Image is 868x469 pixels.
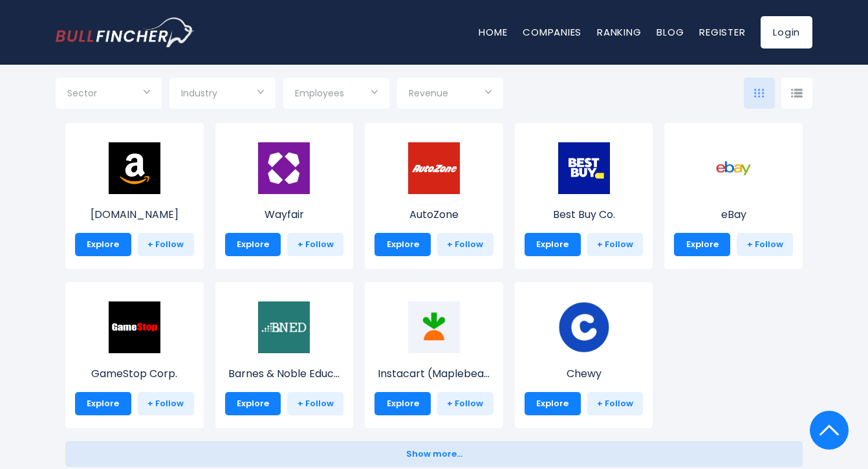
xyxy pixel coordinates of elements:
[65,441,803,467] button: Show more...
[75,233,131,256] a: Explore
[225,233,281,256] a: Explore
[287,233,343,256] a: + Follow
[138,233,194,256] a: + Follow
[408,301,460,353] img: CART.png
[437,392,494,415] a: + Follow
[225,325,344,382] a: Barnes & Noble Educ...
[523,25,581,39] a: Companies
[406,450,462,459] span: Show more...
[75,207,194,223] p: Amazon.com
[67,87,97,99] span: Sector
[587,392,644,415] a: + Follow
[75,392,131,415] a: Explore
[56,17,195,47] img: bullfincher logo
[374,166,494,223] a: AutoZone
[109,142,160,194] img: AMZN.png
[674,233,730,256] a: Explore
[525,207,644,223] p: Best Buy Co.
[75,325,194,382] a: GameStop Corp.
[737,233,793,256] a: + Follow
[67,83,150,106] input: Selection
[558,301,610,353] img: CHWY.jpeg
[295,83,378,106] input: Selection
[225,366,344,382] p: Barnes & Noble Education
[374,366,494,382] p: Instacart (Maplebear)
[295,87,344,99] span: Employees
[791,89,803,98] img: icon-comp-list-view.svg
[656,25,684,39] a: Blog
[437,233,494,256] a: + Follow
[479,25,507,39] a: Home
[597,25,641,39] a: Ranking
[374,325,494,382] a: Instacart (Maplebea...
[56,17,195,47] a: Go to homepage
[374,233,431,256] a: Explore
[374,392,431,415] a: Explore
[374,207,494,223] p: AutoZone
[525,325,644,382] a: Chewy
[75,366,194,382] p: GameStop Corp.
[181,87,217,99] span: Industry
[409,87,448,99] span: Revenue
[558,142,610,194] img: BBY.png
[75,166,194,223] a: [DOMAIN_NAME]
[408,142,460,194] img: AZO.png
[225,392,281,415] a: Explore
[525,233,581,256] a: Explore
[525,392,581,415] a: Explore
[708,142,759,194] img: EBAY.png
[587,233,644,256] a: + Follow
[525,366,644,382] p: Chewy
[287,392,343,415] a: + Follow
[109,301,160,353] img: GME.png
[674,207,793,223] p: eBay
[138,392,194,415] a: + Follow
[225,207,344,223] p: Wayfair
[699,25,745,39] a: Register
[409,83,492,106] input: Selection
[181,83,264,106] input: Selection
[225,166,344,223] a: Wayfair
[754,89,765,98] img: icon-comp-grid.svg
[258,142,310,194] img: W.png
[258,301,310,353] img: BNED.png
[525,166,644,223] a: Best Buy Co.
[674,166,793,223] a: eBay
[761,16,812,49] a: Login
